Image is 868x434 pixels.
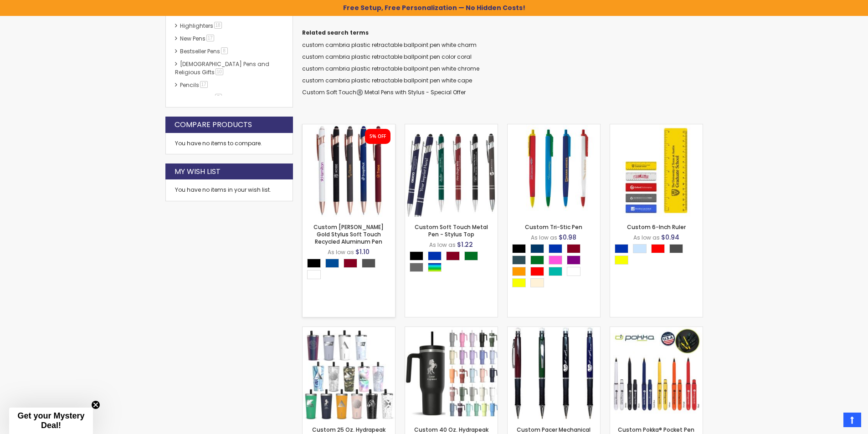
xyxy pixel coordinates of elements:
div: Smoke [669,244,683,253]
div: Cream [530,278,544,287]
a: Custom Pokka® Pocket Pen [610,327,703,334]
span: As low as [633,234,660,241]
dt: Related search terms [302,29,703,36]
span: 18 [214,22,222,29]
button: Close teaser [91,400,100,409]
div: Get your Mystery Deal!Close teaser [9,408,93,434]
img: Custom Tri-Stic Pen [508,124,600,217]
div: Navy Blue [530,244,544,253]
a: custom cambria plastic retractable ballpoint pen white charm [302,41,477,49]
a: Custom 25 Oz. Hydrapeak Tumbler [303,327,395,334]
span: As low as [328,248,354,256]
strong: My Wish List [175,167,221,177]
div: Black [410,251,423,260]
div: Select A Color [512,244,600,290]
a: Custom 40 Oz. Hydrapeak Voyager Tumbler [405,327,498,334]
div: Select A Color [615,244,703,267]
span: $1.10 [355,247,370,256]
div: Blue [549,244,562,253]
span: $0.98 [559,233,576,242]
a: custom cambria plastic retractable ballpoint pen white cape [302,77,472,84]
a: Custom Tri-Stic Pen [508,124,600,132]
a: Custom Soft Touch Metal Pen - Stylus Top [415,223,488,238]
img: Custom 6-Inch Ruler [610,124,703,217]
a: custom cambria plastic retractable ballpoint pen color coral [302,53,472,61]
div: Yellow [512,278,526,287]
a: Custom [PERSON_NAME] Gold Stylus Soft Touch Recycled Aluminum Pen [313,223,384,245]
div: Yellow [615,255,628,265]
a: Custom 6-Inch Ruler [627,223,686,231]
div: Orange [512,267,526,276]
div: White [307,270,321,279]
span: 7 [215,94,222,101]
div: Select A Color [307,259,395,281]
div: Black [307,259,321,268]
a: Custom Soft Touch Metal Pen - Stylus Top [405,124,498,132]
div: Green [530,255,544,265]
a: Highlighters18 [178,22,225,30]
a: Custom Pacer Mechanical Pencil [508,327,600,334]
div: Burgundy [446,251,460,260]
div: Clear [633,244,647,253]
div: You have no items in your wish list. [175,186,283,194]
div: Purple [567,255,580,265]
div: Select A Color [410,251,498,274]
div: Burgundy [344,259,357,268]
a: [DEMOGRAPHIC_DATA] Pens and Religious Gifts10 [175,60,269,76]
div: White [567,267,580,276]
div: You have no items to compare. [165,133,293,154]
img: Custom Pacer Mechanical Pencil [508,327,600,419]
div: Grey [410,263,423,272]
div: Teal [549,267,562,276]
div: Dark Blue [325,259,339,268]
img: Custom 40 Oz. Hydrapeak Voyager Tumbler [405,327,498,419]
div: Assorted [428,263,442,272]
div: Red [651,244,665,253]
a: Custom Tri-Stic Pen [525,223,582,231]
span: As low as [429,241,456,249]
span: $1.22 [457,240,473,249]
div: Blue [615,244,628,253]
a: hp-featured7 [178,94,225,102]
strong: Compare Products [175,120,252,130]
a: Pens351 [178,9,207,17]
span: Get your Mystery Deal! [17,411,84,430]
a: Bestseller Pens8 [178,47,231,55]
a: Custom Soft Touch®️ Metal Pens with Stylus - Special Offer [302,88,466,96]
div: Gunmetal [362,259,375,268]
div: Forest Green [512,255,526,265]
span: 17 [200,81,208,88]
a: Custom Lexi Rose Gold Stylus Soft Touch Recycled Aluminum Pen [303,124,395,132]
div: Red [530,267,544,276]
img: Custom Soft Touch Metal Pen - Stylus Top [405,124,498,217]
span: 10 [216,68,223,75]
a: New Pens17 [178,35,217,42]
div: Green [464,251,478,260]
span: $0.94 [661,233,679,242]
a: Top [843,413,861,427]
div: Burgundy [567,244,580,253]
div: 5% OFF [370,133,386,140]
a: Pencils17 [178,81,211,89]
div: Pink [549,255,562,265]
div: Black [512,244,526,253]
img: Custom Pokka® Pocket Pen [610,327,703,419]
a: Custom 6-Inch Ruler [610,124,703,132]
img: Custom 25 Oz. Hydrapeak Tumbler [303,327,395,419]
div: Blue [428,251,442,260]
a: custom cambria plastic retractable ballpoint pen white chrome [302,65,479,72]
img: Custom Lexi Rose Gold Stylus Soft Touch Recycled Aluminum Pen [303,124,395,217]
span: 17 [206,35,214,41]
span: As low as [531,234,557,241]
span: 8 [221,47,228,54]
a: Custom Pokka® Pocket Pen [618,426,694,434]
